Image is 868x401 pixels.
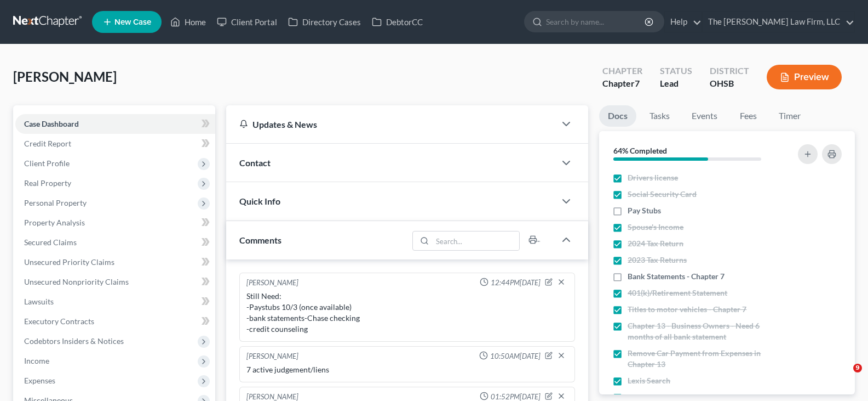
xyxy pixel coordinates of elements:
span: Income [24,356,49,365]
span: Bank Statements - Chapter 7 [628,271,725,282]
div: 7 active judgement/liens [246,364,568,375]
a: Fees [731,105,766,127]
span: 2024 Tax Return [628,238,683,249]
span: 7 [635,78,640,88]
a: Case Dashboard [15,114,215,134]
span: Social Security Card [628,189,697,200]
span: Real Property [24,178,71,188]
iframe: Intercom live chat [831,364,857,390]
a: Home [165,12,211,32]
div: Still Need: -Paystubs 10/3 (once available) -bank statements-Chase checking -credit counseling [246,291,568,335]
span: 12:44PM[DATE] [491,278,541,288]
span: Secured Claims [24,238,77,247]
span: Unsecured Priority Claims [24,257,114,267]
span: Expenses [24,376,55,385]
span: Unsecured Nonpriority Claims [24,277,129,286]
a: Tasks [641,105,679,127]
div: Chapter [602,65,642,77]
a: Help [665,12,702,32]
span: Executory Contracts [24,317,94,326]
a: Unsecured Nonpriority Claims [15,272,215,292]
a: Docs [599,105,636,127]
a: Unsecured Priority Claims [15,252,215,272]
span: Lawsuits [24,297,54,306]
input: Search by name... [546,12,646,32]
a: Property Analysis [15,213,215,233]
span: Titles to motor vehicles - Chapter 7 [628,304,746,315]
div: District [710,65,749,77]
span: New Case [114,18,151,26]
button: Preview [767,65,842,89]
span: Quick Info [239,196,280,206]
div: Chapter [602,77,642,90]
span: Case Dashboard [24,119,79,128]
span: Lexis Search [628,375,670,386]
span: 10:50AM[DATE] [490,351,541,362]
a: The [PERSON_NAME] Law Firm, LLC [703,12,854,32]
span: Remove Car Payment from Expenses in Chapter 13 [628,348,781,370]
a: Lawsuits [15,292,215,312]
span: Contact [239,157,271,168]
div: OHSB [710,77,749,90]
input: Search... [433,231,520,250]
a: Timer [770,105,809,127]
span: Comments [239,235,281,245]
div: [PERSON_NAME] [246,351,298,362]
span: Drivers license [628,172,678,183]
a: Directory Cases [283,12,366,32]
div: Status [660,65,692,77]
span: Property Analysis [24,218,85,227]
span: [PERSON_NAME] [13,69,117,84]
span: Spouse's Income [628,222,683,233]
span: 401(k)/Retirement Statement [628,287,727,298]
span: 2023 Tax Returns [628,255,687,266]
a: Secured Claims [15,233,215,252]
span: Chapter 13 - Business Owners - Need 6 months of all bank statement [628,320,781,342]
div: Lead [660,77,692,90]
div: [PERSON_NAME] [246,278,298,289]
strong: 64% Completed [613,146,667,155]
span: Codebtors Insiders & Notices [24,336,124,346]
a: Client Portal [211,12,283,32]
a: Credit Report [15,134,215,154]
span: Personal Property [24,198,87,207]
span: 9 [853,364,862,372]
a: DebtorCC [366,12,428,32]
span: Client Profile [24,159,70,168]
a: Executory Contracts [15,312,215,331]
span: Pay Stubs [628,205,661,216]
div: Updates & News [239,118,542,130]
span: Credit Report [24,139,71,148]
a: Events [683,105,726,127]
